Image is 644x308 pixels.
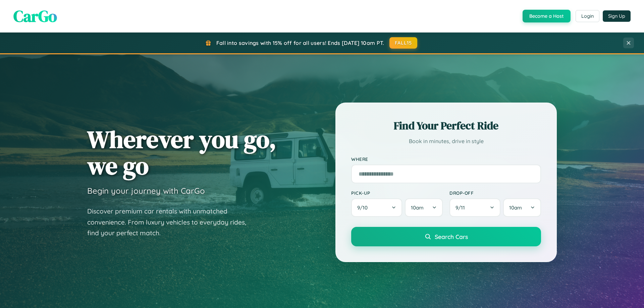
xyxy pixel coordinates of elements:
[13,5,57,27] span: CarGo
[603,10,631,22] button: Sign Up
[449,190,541,196] label: Drop-off
[523,10,571,22] button: Become a Host
[351,190,443,196] label: Pick-up
[509,204,522,211] span: 10am
[216,40,384,46] span: Fall into savings with 15% off for all users! Ends [DATE] 10am PT.
[503,198,541,217] button: 10am
[389,37,418,49] button: FALL15
[455,204,468,211] span: 9 / 11
[357,204,371,211] span: 9 / 10
[351,198,402,217] button: 9/10
[576,10,599,22] button: Login
[351,227,541,246] button: Search Cars
[351,156,541,162] label: Where
[351,118,541,133] h2: Find Your Perfect Ride
[435,233,468,240] span: Search Cars
[449,198,500,217] button: 9/11
[405,198,443,217] button: 10am
[411,204,424,211] span: 10am
[87,206,255,239] p: Discover premium car rentals with unmatched convenience. From luxury vehicles to everyday rides, ...
[351,136,541,146] p: Book in minutes, drive in style
[87,186,205,196] h3: Begin your journey with CarGo
[87,126,276,179] h1: Wherever you go, we go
